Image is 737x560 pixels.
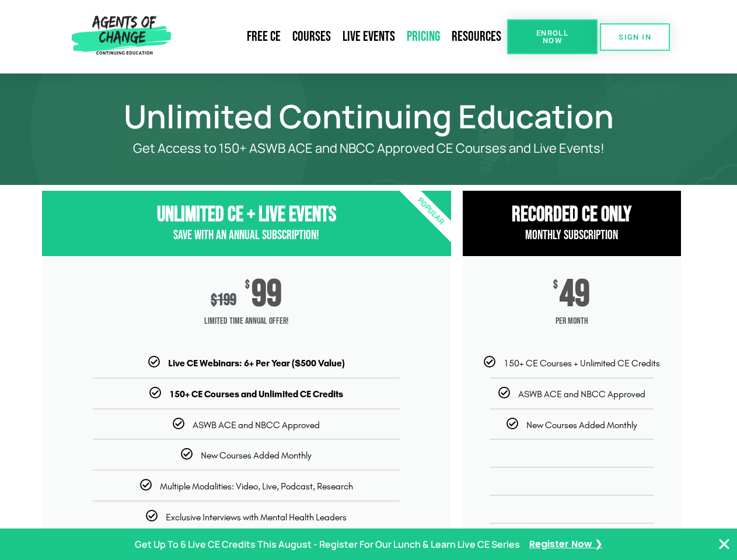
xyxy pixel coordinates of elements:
h3: RECORDED CE ONly [463,202,681,228]
span: Limited Time Annual Offer! [42,310,451,333]
span: Multiple Modalities: Video, Live, Podcast, Research [160,481,353,492]
a: Free CE [241,23,287,50]
span: 49 [560,279,590,310]
a: SIGN IN [600,23,670,51]
button: Close Banner [717,537,731,551]
span: ASWB ACE and NBCC Approved [518,388,645,400]
p: Get Access to 150+ ASWB ACE and NBCC Approved CE Courses and Live Events! [83,141,655,156]
a: Resources [446,23,507,50]
span: New Courses Added Monthly [526,419,637,430]
nav: Menu [176,23,507,50]
h3: Unlimited CE + Live Events [42,202,451,228]
div: Popular [363,144,498,279]
span: 150+ CE Courses + Unlimited CE Credits [504,358,660,369]
span: $ [245,279,250,291]
span: SIGN IN [619,33,651,41]
span: $ [553,279,558,291]
a: Live Events [337,23,401,50]
span: ASWB ACE and NBCC Approved [193,419,320,430]
h1: Unlimited Continuing Education [36,103,701,129]
a: Register Now ❯ [529,536,602,553]
b: 150+ CE Courses and Unlimited CE Credits [169,388,343,400]
span: Monthly Subscription [525,228,618,243]
a: Pricing [401,23,446,50]
span: Save with an Annual Subscription! [173,228,319,243]
span: Enroll Now [526,29,579,44]
b: Live CE Webinars: 6+ Per Year ($500 Value) [168,358,345,369]
div: 199 [211,290,236,310]
a: Enroll Now [507,19,598,54]
a: Courses [287,23,337,50]
p: Get Up To 6 Live CE Credits This August - Register For Our Lunch & Learn Live CE Series [135,536,520,553]
span: 99 [252,279,282,310]
span: per month [463,310,681,333]
span: Exclusive Interviews with Mental Health Leaders [166,512,347,523]
span: $ [211,290,217,310]
span: New Courses Added Monthly [201,450,312,461]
